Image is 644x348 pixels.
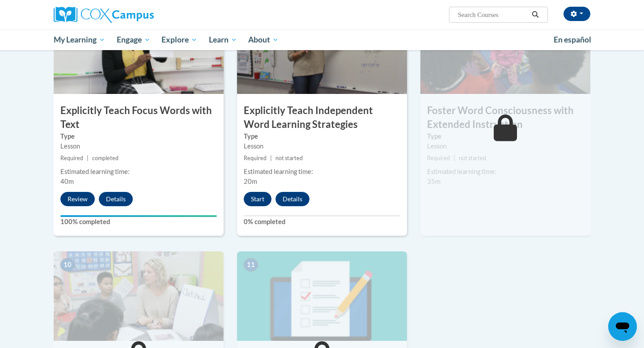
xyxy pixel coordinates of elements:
button: Details [99,192,133,206]
a: My Learning [48,30,111,50]
span: 40m [60,178,74,185]
img: Course Image [237,251,407,341]
button: Account Settings [563,7,590,21]
span: 35m [427,178,441,185]
span: Required [244,155,267,161]
div: Estimated learning time: [427,167,584,177]
span: En español [554,35,591,44]
img: Cox Campus [54,7,154,23]
a: Engage [111,30,156,50]
span: 20m [244,178,257,185]
a: En español [548,30,597,49]
span: | [270,155,272,161]
span: completed [92,155,119,161]
label: 0% completed [244,217,400,227]
label: Type [60,132,217,141]
label: Type [427,132,584,141]
a: Cox Campus [54,7,224,23]
div: Lesson [244,141,400,151]
h3: Explicitly Teach Focus Words with Text [54,104,224,132]
input: Search Courses [457,9,529,20]
span: Required [60,155,83,161]
img: Course Image [54,251,224,341]
span: not started [459,155,486,161]
a: Explore [156,30,203,50]
span: My Learning [54,34,105,45]
button: Search [529,9,542,20]
span: | [87,155,89,161]
span: About [248,34,279,45]
span: not started [275,155,303,161]
span: Required [427,155,450,161]
iframe: Button to launch messaging window [608,312,637,341]
div: Lesson [427,141,584,151]
div: Main menu [40,30,604,50]
h3: Foster Word Consciousness with Extended Instruction [420,104,590,132]
div: Estimated learning time: [60,167,217,177]
div: Estimated learning time: [244,167,400,177]
button: Review [60,192,95,206]
span: | [453,155,455,161]
span: Engage [117,34,150,45]
span: Learn [209,34,237,45]
span: Explore [161,34,197,45]
a: Learn [203,30,243,50]
a: About [243,30,285,50]
div: Lesson [60,141,217,151]
label: Type [244,132,400,141]
button: Details [275,192,309,206]
div: Your progress [60,215,217,217]
span: 10 [60,258,75,272]
label: 100% completed [60,217,217,227]
button: Start [244,192,271,206]
span: 11 [244,258,258,272]
h3: Explicitly Teach Independent Word Learning Strategies [237,104,407,132]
